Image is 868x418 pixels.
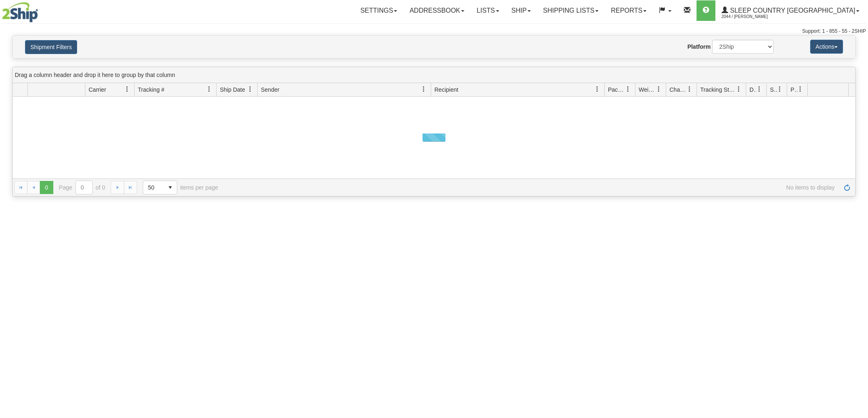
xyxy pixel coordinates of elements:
[143,181,177,194] span: Page sizes drop down
[89,86,106,94] span: Carrier
[148,183,159,192] span: 50
[669,86,687,94] span: Charge
[417,82,431,96] a: Sender filter column settings
[749,86,756,94] span: Delivery Status
[605,0,653,21] a: Reports
[243,82,257,96] a: Ship Date filter column settings
[120,82,134,96] a: Carrier filter column settings
[621,82,635,96] a: Packages filter column settings
[471,0,505,21] a: Lists
[728,7,855,14] span: Sleep Country [GEOGRAPHIC_DATA]
[354,0,403,21] a: Settings
[2,28,866,35] div: Support: 1 - 855 - 55 - 2SHIP
[841,181,854,194] a: Refresh
[770,86,777,94] span: Shipment Issues
[403,0,471,21] a: Addressbook
[220,86,245,94] span: Ship Date
[683,82,697,96] a: Charge filter column settings
[202,82,216,96] a: Tracking # filter column settings
[639,86,656,94] span: Weight
[261,86,279,94] span: Sender
[59,181,105,194] span: Page of 0
[230,184,835,191] span: No items to display
[732,82,746,96] a: Tracking Status filter column settings
[722,13,783,21] span: 2044 / [PERSON_NAME]
[25,40,77,54] button: Shipment Filters
[810,40,843,54] button: Actions
[700,86,736,94] span: Tracking Status
[608,86,625,94] span: Packages
[138,86,164,94] span: Tracking #
[143,181,218,194] span: items per page
[590,82,604,96] a: Recipient filter column settings
[790,86,797,94] span: Pickup Status
[652,82,666,96] a: Weight filter column settings
[434,86,458,94] span: Recipient
[849,167,867,251] iframe: chat widget
[537,0,605,21] a: Shipping lists
[688,43,711,51] label: Platform
[752,82,766,96] a: Delivery Status filter column settings
[13,67,855,83] div: grid grouping header
[164,181,177,194] span: select
[40,181,53,194] span: Page 0
[505,0,537,21] a: Ship
[773,82,787,96] a: Shipment Issues filter column settings
[2,2,38,23] img: logo2044.jpg
[793,82,807,96] a: Pickup Status filter column settings
[715,0,866,21] a: Sleep Country [GEOGRAPHIC_DATA] 2044 / [PERSON_NAME]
